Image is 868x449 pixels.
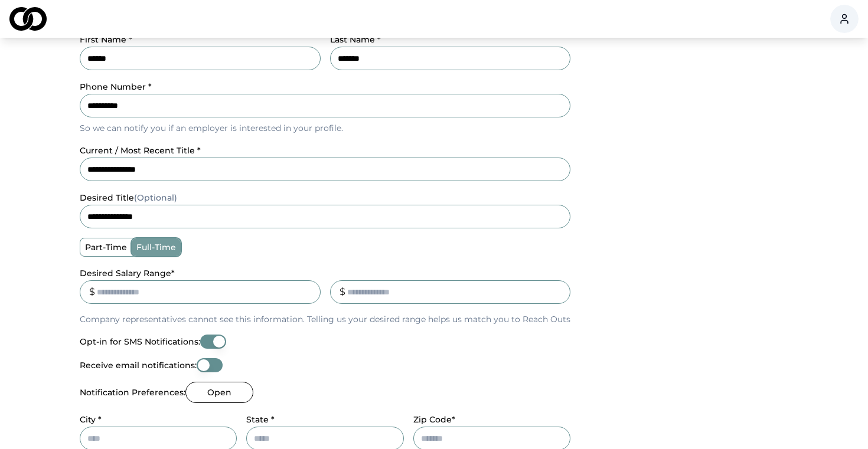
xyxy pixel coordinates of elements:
label: Desired Salary Range * [80,268,175,278]
label: Phone Number * [80,81,152,92]
span: (Optional) [134,192,177,203]
label: Last Name * [330,34,381,45]
label: part-time [80,238,132,256]
label: Opt-in for SMS Notifications: [80,337,200,346]
label: desired title [80,192,177,203]
label: State * [246,414,275,425]
label: First Name * [80,34,132,45]
p: Company representatives cannot see this information. Telling us your desired range helps us match... [80,313,570,325]
label: Notification Preferences: [80,388,185,396]
button: Open [185,382,253,403]
p: So we can notify you if an employer is interested in your profile. [80,122,570,134]
label: _ [330,268,334,278]
label: City * [80,414,102,425]
img: logo [9,7,47,31]
div: $ [340,285,345,299]
div: $ [89,285,95,299]
label: full-time [132,238,181,256]
label: current / most recent title * [80,145,201,156]
label: Receive email notifications: [80,361,197,369]
label: Zip Code* [413,414,455,425]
